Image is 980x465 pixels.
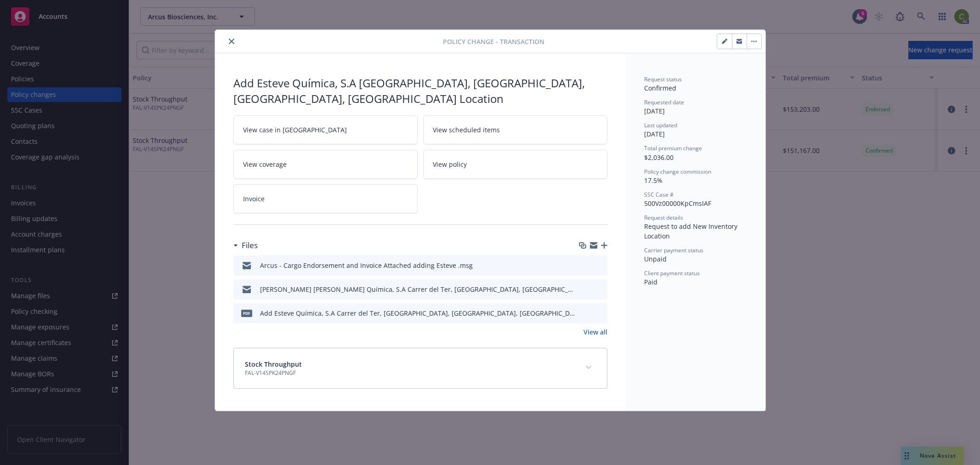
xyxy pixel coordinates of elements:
[243,159,287,169] span: View coverage
[595,308,604,318] button: preview file
[581,360,596,375] button: expand content
[433,159,467,169] span: View policy
[644,75,682,83] span: Request status
[233,115,418,144] a: View case in [GEOGRAPHIC_DATA]
[644,199,711,208] span: 500Vz00000KpCmsIAF
[644,255,667,263] span: Unpaid
[595,284,604,294] button: preview file
[644,214,683,221] span: Request details
[581,261,588,270] button: download file
[241,310,252,317] span: pdf
[433,125,500,135] span: View scheduled items
[644,278,657,286] span: Paid
[581,308,588,318] button: download file
[233,239,258,251] div: Files
[423,115,607,144] a: View scheduled items
[234,348,607,388] div: Stock ThroughputFAL-V14SPK24PNGFexpand content
[644,107,665,115] span: [DATE]
[595,261,604,270] button: preview file
[644,191,674,198] span: SSC Case #
[260,308,577,318] div: Add Esteve Química, S.A Carrer del Ter, [GEOGRAPHIC_DATA], [GEOGRAPHIC_DATA], [GEOGRAPHIC_DATA]pdf
[443,37,544,46] span: Policy change - Transaction
[583,327,607,337] a: View all
[243,125,347,135] span: View case in [GEOGRAPHIC_DATA]
[644,98,684,106] span: Requested date
[245,359,302,369] span: Stock Throughput
[245,369,302,377] span: FAL-V14SPK24PNGF
[644,121,677,129] span: Last updated
[644,168,711,176] span: Policy change commission
[233,184,418,213] a: Invoice
[644,176,663,185] span: 17.5%
[233,150,418,179] a: View coverage
[644,269,700,277] span: Client payment status
[581,284,588,294] button: download file
[644,130,665,138] span: [DATE]
[260,284,577,294] div: [PERSON_NAME] [PERSON_NAME] Química, S.A Carrer del Ter, [GEOGRAPHIC_DATA], [GEOGRAPHIC_DATA], [G...
[644,222,739,240] span: Request to add New Inventory Location
[644,144,702,152] span: Total premium change
[242,239,258,251] h3: Files
[644,246,703,254] span: Carrier payment status
[644,153,674,162] span: $2,036.00
[644,84,676,92] span: Confirmed
[233,75,607,106] div: Add Esteve Química, S.A [GEOGRAPHIC_DATA], [GEOGRAPHIC_DATA], [GEOGRAPHIC_DATA], [GEOGRAPHIC_DATA...
[260,261,473,270] div: Arcus - Cargo Endorsement and Invoice Attached adding Esteve .msg
[423,150,607,179] a: View policy
[226,36,237,47] button: close
[243,194,265,204] span: Invoice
